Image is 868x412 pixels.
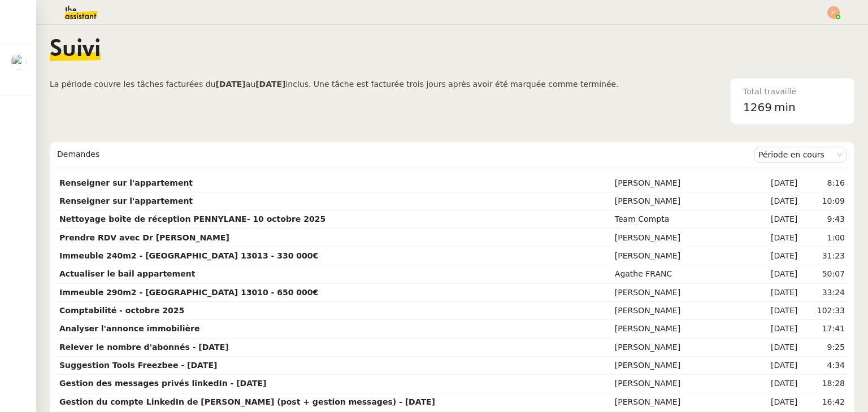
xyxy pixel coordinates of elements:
[613,265,754,283] td: Agathe FRANC
[800,339,847,357] td: 9:25
[754,247,800,265] td: [DATE]
[59,288,318,297] strong: Immeuble 290m2 - [GEOGRAPHIC_DATA] 13010 - 650 000€
[613,375,754,393] td: [PERSON_NAME]
[754,265,800,283] td: [DATE]
[50,80,215,89] span: La période couvre les tâches facturées du
[59,214,325,223] strong: Nettoyage boîte de réception PENNYLANE- 10 octobre 2025
[613,284,754,302] td: [PERSON_NAME]
[59,233,229,242] strong: Prendre RDV avec Dr [PERSON_NAME]
[613,339,754,357] td: [PERSON_NAME]
[758,147,843,162] nz-select-item: Période en cours
[285,80,618,89] span: inclus. Une tâche est facturée trois jours après avoir été marquée comme terminée.
[743,100,772,114] span: 1269
[754,192,800,211] td: [DATE]
[59,178,193,187] strong: Renseigner sur l'appartement
[754,229,800,247] td: [DATE]
[59,306,184,315] strong: Comptabilité - octobre 2025
[743,85,841,98] div: Total travaillé
[613,320,754,338] td: [PERSON_NAME]
[800,284,847,302] td: 33:24
[800,320,847,338] td: 17:41
[754,211,800,229] td: [DATE]
[800,265,847,283] td: 50:07
[800,211,847,229] td: 9:43
[754,174,800,192] td: [DATE]
[754,375,800,393] td: [DATE]
[59,343,229,352] strong: Relever le nombre d'abonnés - [DATE]
[754,320,800,338] td: [DATE]
[613,302,754,320] td: [PERSON_NAME]
[59,324,199,333] strong: Analyser l'annonce immobilière
[613,247,754,265] td: [PERSON_NAME]
[800,247,847,265] td: 31:23
[59,196,193,205] strong: Renseigner sur l'appartement
[800,174,847,192] td: 8:16
[754,393,800,411] td: [DATE]
[613,393,754,411] td: [PERSON_NAME]
[800,393,847,411] td: 16:42
[800,357,847,375] td: 4:34
[57,143,754,166] div: Demandes
[613,192,754,211] td: [PERSON_NAME]
[613,357,754,375] td: [PERSON_NAME]
[59,361,217,370] strong: Suggestion Tools Freezbee - [DATE]
[800,192,847,211] td: 10:09
[754,339,800,357] td: [DATE]
[800,302,847,320] td: 102:33
[255,80,285,89] b: [DATE]
[59,251,318,260] strong: Immeuble 240m2 - [GEOGRAPHIC_DATA] 13013 - 330 000€
[59,269,195,278] strong: Actualiser le bail appartement
[800,375,847,393] td: 18:28
[613,229,754,247] td: [PERSON_NAME]
[800,229,847,247] td: 1:00
[754,284,800,302] td: [DATE]
[215,80,245,89] b: [DATE]
[754,302,800,320] td: [DATE]
[827,6,840,19] img: svg
[246,80,255,89] span: au
[59,379,267,388] strong: Gestion des messages privés linkedIn - [DATE]
[11,54,27,69] img: users%2F5XaKKOfQOvau3XQhhH2fPFmin8c2%2Favatar%2F0a930739-e14a-44d7-81de-a5716f030579
[754,357,800,375] td: [DATE]
[50,38,101,61] span: Suivi
[613,174,754,192] td: [PERSON_NAME]
[59,397,435,406] strong: Gestion du compte LinkedIn de [PERSON_NAME] (post + gestion messages) - [DATE]
[774,98,796,117] span: min
[613,211,754,229] td: Team Compta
